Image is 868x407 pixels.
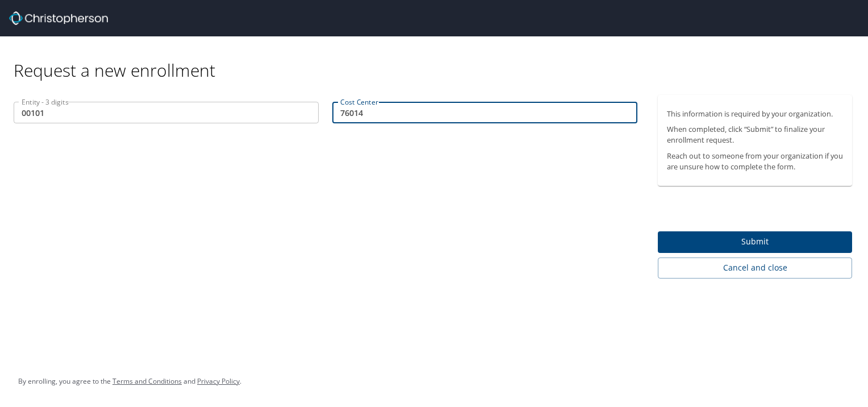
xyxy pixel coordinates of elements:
[9,11,108,25] img: cbt logo
[658,231,852,254] button: Submit
[112,376,182,386] a: Terms and Conditions
[18,367,241,396] div: By enrolling, you agree to the and .
[14,36,861,81] div: Request a new enrollment
[332,102,637,123] input: EX:
[667,124,843,146] p: When completed, click “Submit” to finalize your enrollment request.
[667,109,843,119] p: This information is required by your organization.
[667,151,843,172] p: Reach out to someone from your organization if you are unsure how to complete the form.
[667,235,843,249] span: Submit
[658,258,852,279] button: Cancel and close
[14,102,319,123] input: EX:
[667,261,843,275] span: Cancel and close
[197,376,240,386] a: Privacy Policy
